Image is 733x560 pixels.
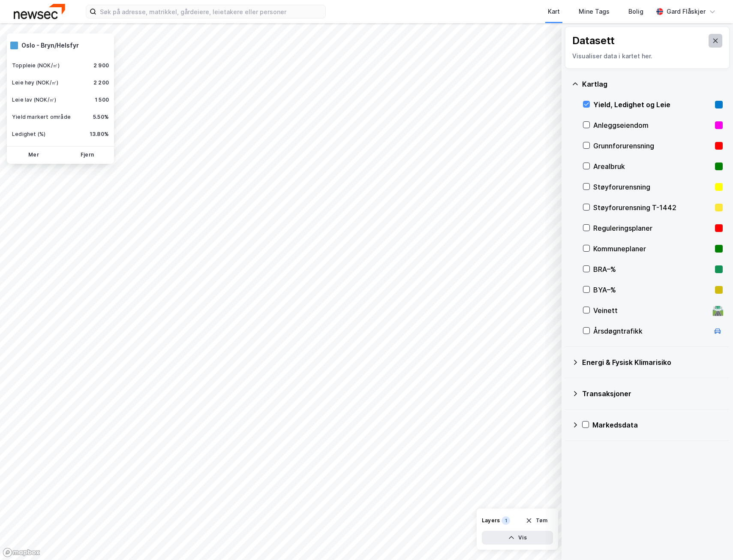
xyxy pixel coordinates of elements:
[593,99,712,110] div: Yield, Ledighet og Leie
[593,202,712,213] div: Støyforurensning T-1442
[593,161,712,172] div: Arealbruk
[582,79,723,89] div: Kartlag
[579,6,610,17] div: Mine Tags
[93,79,109,86] div: 2 200
[12,131,45,138] div: Ledighet (%)
[572,51,722,61] div: Visualiser data i kartet her.
[582,357,723,367] div: Energi & Fysisk Klimarisiko
[93,62,109,69] div: 2 900
[14,4,65,19] img: newsec-logo.f6e21ccffca1b3a03d2d.png
[520,514,553,527] button: Tøm
[3,548,40,557] a: Mapbox homepage
[593,223,712,233] div: Reguleringsplaner
[690,519,733,560] iframe: Chat Widget
[482,517,500,524] div: Layers
[482,531,553,545] button: Vis
[12,62,60,69] div: Toppleie (NOK/㎡)
[12,96,56,103] div: Leie lav (NOK/㎡)
[593,305,709,316] div: Veinett
[593,120,712,130] div: Anleggseiendom
[592,420,723,430] div: Markedsdata
[21,40,79,51] div: Oslo - Bryn/Helsfyr
[667,6,706,17] div: Gard Flåskjer
[12,114,71,120] div: Yield markert område
[593,326,709,336] div: Årsdøgntrafikk
[582,388,723,399] div: Transaksjoner
[593,182,712,192] div: Støyforurensning
[712,305,724,316] div: 🛣️
[95,96,109,103] div: 1 500
[62,148,112,162] button: Fjern
[9,148,59,162] button: Mer
[628,6,643,17] div: Bolig
[502,516,510,525] div: 1
[548,6,560,17] div: Kart
[93,114,109,120] div: 5.50%
[593,264,712,274] div: BRA–%
[593,285,712,295] div: BYA–%
[90,131,109,138] div: 13.80%
[96,5,325,18] input: Søk på adresse, matrikkel, gårdeiere, leietakere eller personer
[593,141,712,151] div: Grunnforurensning
[12,79,58,86] div: Leie høy (NOK/㎡)
[572,34,615,48] div: Datasett
[593,244,712,254] div: Kommuneplaner
[690,519,733,560] div: Kontrollprogram for chat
